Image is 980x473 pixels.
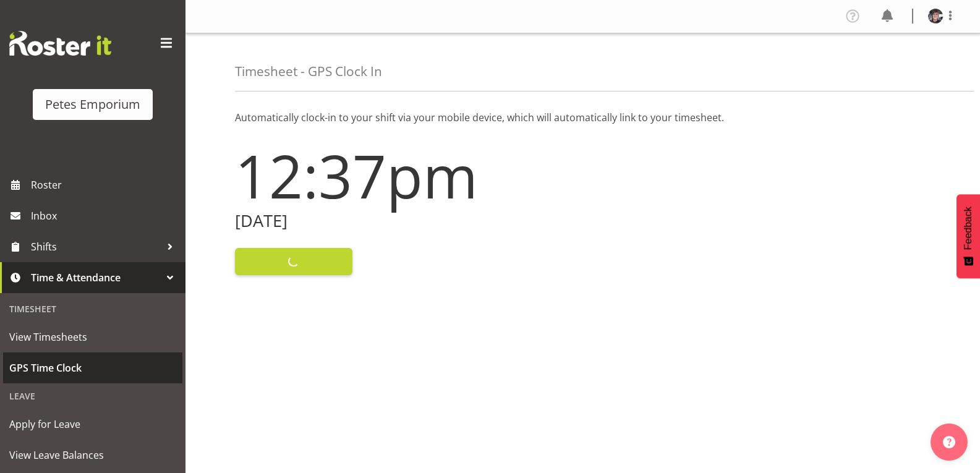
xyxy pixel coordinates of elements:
p: Automatically clock-in to your shift via your mobile device, which will automatically link to you... [235,110,931,125]
span: View Leave Balances [9,446,176,464]
a: Apply for Leave [3,409,182,440]
div: Leave [3,383,182,409]
h4: Timesheet - GPS Clock In [235,64,382,79]
a: GPS Time Clock [3,352,182,383]
img: michelle-whaleb4506e5af45ffd00a26cc2b6420a9100.png [928,9,943,23]
span: Apply for Leave [9,415,176,433]
a: View Leave Balances [3,440,182,471]
a: View Timesheets [3,322,182,352]
span: Shifts [31,237,161,256]
span: Time & Attendance [31,268,161,287]
h1: 12:37pm [235,142,576,209]
div: Timesheet [3,296,182,322]
div: Petes Emporium [45,95,140,114]
img: Rosterit website logo [9,31,111,56]
span: GPS Time Clock [9,359,176,377]
span: Feedback [963,207,974,250]
h2: [DATE] [235,211,576,231]
button: Feedback - Show survey [957,194,980,278]
span: Inbox [31,207,179,225]
img: help-xxl-2.png [943,436,955,448]
span: Roster [31,176,179,194]
span: View Timesheets [9,328,176,346]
